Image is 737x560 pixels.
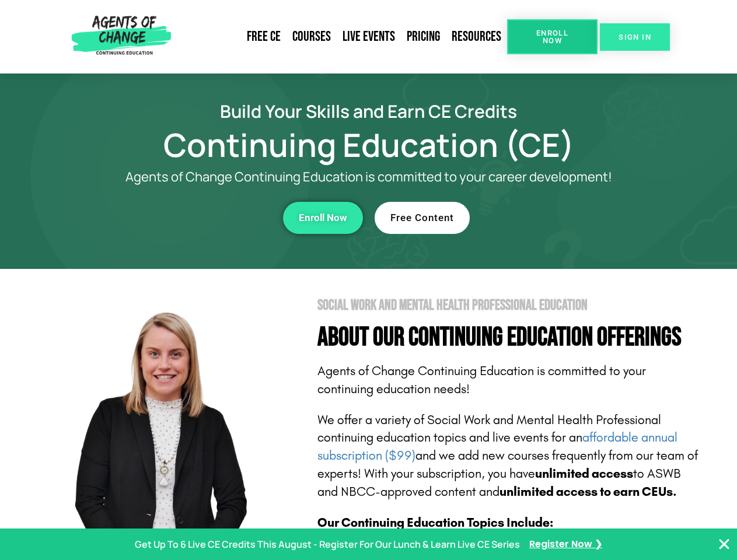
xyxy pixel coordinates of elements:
h2: Build Your Skills and Earn CE Credits [36,103,701,120]
b: unlimited access to earn CEUs. [500,484,677,499]
b: unlimited access [535,466,633,481]
a: Enroll Now [283,202,363,234]
p: Get Up To 6 Live CE Credits This August - Register For Our Lunch & Learn Live CE Series [135,536,520,553]
a: Resources [446,23,507,50]
span: Free Content [390,213,454,223]
h4: About Our Continuing Education Offerings [317,324,701,351]
a: Live Events [337,23,401,50]
b: Our Continuing Education Topics Include: [317,515,553,530]
p: Agents of Change Continuing Education is committed to your career development! [83,170,655,184]
a: SIGN IN [600,23,670,51]
button: Close Banner [717,537,731,551]
a: Free Content [375,202,470,234]
span: Agents of Change Continuing Education is committed to your continuing education needs! [317,363,646,397]
a: Courses [287,23,337,50]
span: Enroll Now [299,213,347,223]
span: Enroll Now [526,29,579,44]
p: We offer a variety of Social Work and Mental Health Professional continuing education topics and ... [317,411,701,501]
a: Register Now ❯ [529,536,602,553]
h2: Social Work and Mental Health Professional Education [317,298,701,313]
a: Enroll Now [507,19,598,54]
h1: Continuing Education (CE) [36,131,701,158]
a: Pricing [401,23,446,50]
a: Free CE [241,23,287,50]
span: SIGN IN [619,33,651,41]
nav: Menu [176,23,507,50]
